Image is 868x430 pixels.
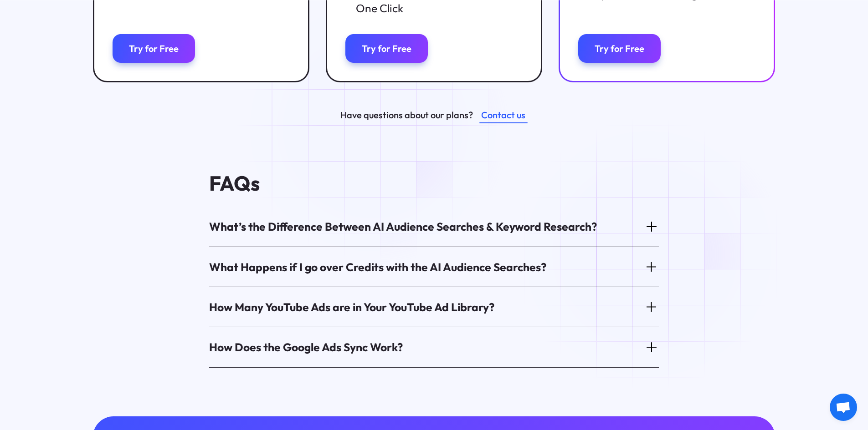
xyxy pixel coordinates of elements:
[578,34,661,63] a: Try for Free
[345,34,428,63] a: Try for Free
[209,299,494,315] div: How Many YouTube Ads are in Your YouTube Ad Library?
[209,339,403,355] div: How Does the Google Ads Sync Work?
[113,34,195,63] a: Try for Free
[209,259,546,275] div: What Happens if I go over Credits with the AI Audience Searches?
[595,43,644,54] div: Try for Free
[481,108,525,122] div: Contact us
[340,108,473,122] div: Have questions about our plans?
[129,43,179,54] div: Try for Free
[209,219,597,234] div: What’s the Difference Between AI Audience Searches & Keyword Research?
[830,394,857,421] a: Open chat
[209,172,659,194] h4: FAQs
[479,107,528,123] a: Contact us
[362,43,411,54] div: Try for Free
